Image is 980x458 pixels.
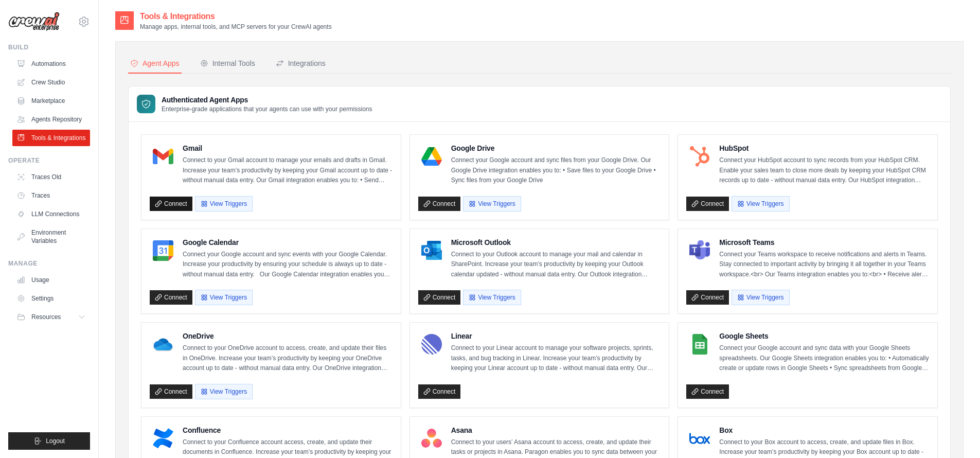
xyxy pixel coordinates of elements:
[12,130,90,146] a: Tools & Integrations
[12,224,90,249] a: Environment Variables
[8,12,60,31] img: Logo
[719,343,929,374] p: Connect your Google account and sync data with your Google Sheets spreadsheets. Our Google Sheets...
[8,43,90,51] div: Build
[421,428,442,449] img: Asana Logo
[12,74,90,91] a: Crew Studio
[418,384,461,399] a: Connect
[689,146,710,167] img: HubSpot Logo
[719,155,929,186] p: Connect your HubSpot account to sync records from your HubSpot CRM. Enable your sales team to clo...
[732,290,789,305] button: View Triggers
[421,334,442,355] img: Linear Logo
[686,290,729,305] a: Connect
[31,313,61,321] span: Resources
[689,334,710,355] img: Google Sheets Logo
[689,240,710,261] img: Microsoft Teams Logo
[153,146,173,167] img: Gmail Logo
[140,23,332,31] p: Manage apps, internal tools, and MCP servers for your CrewAI agents
[162,105,372,113] p: Enterprise-grade applications that your agents can use with your permissions
[686,197,729,211] a: Connect
[463,290,521,305] button: View Triggers
[183,425,393,435] h4: Confluence
[418,197,461,211] a: Connect
[274,54,328,74] button: Integrations
[719,331,929,341] h4: Google Sheets
[195,290,253,305] button: View Triggers
[719,237,929,248] h4: Microsoft Teams
[153,240,173,261] img: Google Calendar Logo
[276,58,326,68] div: Integrations
[12,206,90,222] a: LLM Connections
[12,290,90,307] a: Settings
[46,437,65,445] span: Logout
[451,425,661,435] h4: Asana
[183,331,393,341] h4: OneDrive
[183,237,393,248] h4: Google Calendar
[12,187,90,204] a: Traces
[719,425,929,435] h4: Box
[153,428,173,449] img: Confluence Logo
[451,250,661,280] p: Connect to your Outlook account to manage your mail and calendar in SharePoint. Increase your tea...
[451,155,661,186] p: Connect your Google account and sync files from your Google Drive. Our Google Drive integration e...
[162,95,372,105] h3: Authenticated Agent Apps
[183,343,393,374] p: Connect to your OneDrive account to access, create, and update their files in OneDrive. Increase ...
[418,290,461,305] a: Connect
[150,290,192,305] a: Connect
[451,143,661,153] h4: Google Drive
[8,156,90,165] div: Operate
[451,237,661,248] h4: Microsoft Outlook
[195,196,253,212] button: View Triggers
[719,143,929,153] h4: HubSpot
[451,331,661,341] h4: Linear
[451,343,661,374] p: Connect to your Linear account to manage your software projects, sprints, tasks, and bug tracking...
[12,56,90,72] a: Automations
[150,384,192,399] a: Connect
[195,384,253,399] button: View Triggers
[128,54,182,74] button: Agent Apps
[198,54,257,74] button: Internal Tools
[421,146,442,167] img: Google Drive Logo
[732,196,789,212] button: View Triggers
[140,10,332,23] h2: Tools & Integrations
[12,309,90,325] button: Resources
[12,272,90,288] a: Usage
[150,197,192,211] a: Connect
[153,334,173,355] img: OneDrive Logo
[183,143,393,153] h4: Gmail
[463,196,521,212] button: View Triggers
[12,169,90,185] a: Traces Old
[12,111,90,128] a: Agents Repository
[689,428,710,449] img: Box Logo
[12,93,90,109] a: Marketplace
[719,250,929,280] p: Connect your Teams workspace to receive notifications and alerts in Teams. Stay connected to impo...
[8,432,90,450] button: Logout
[183,155,393,186] p: Connect to your Gmail account to manage your emails and drafts in Gmail. Increase your team’s pro...
[183,250,393,280] p: Connect your Google account and sync events with your Google Calendar. Increase your productivity...
[200,58,255,68] div: Internal Tools
[8,259,90,268] div: Manage
[686,384,729,399] a: Connect
[130,58,180,68] div: Agent Apps
[421,240,442,261] img: Microsoft Outlook Logo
